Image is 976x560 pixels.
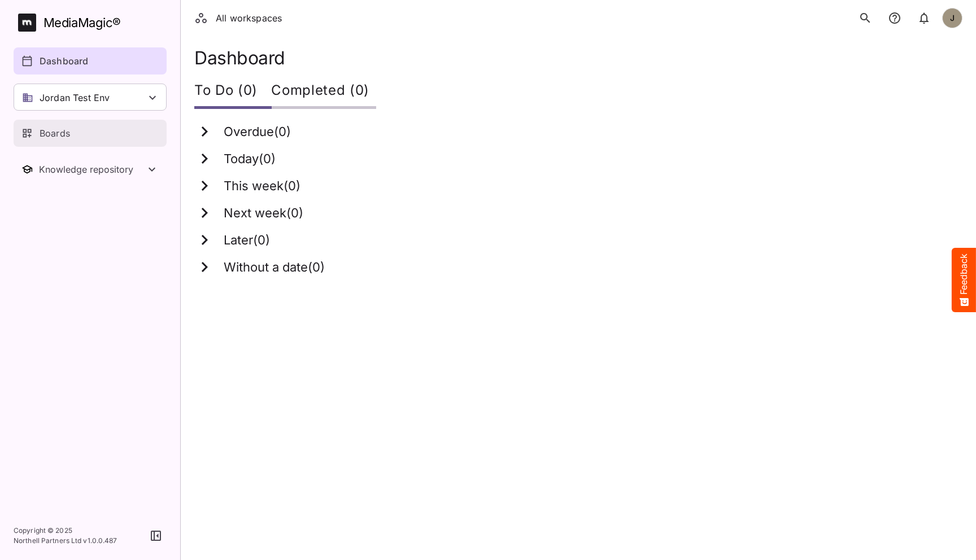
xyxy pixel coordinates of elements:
[194,75,271,109] div: To Do (0)
[952,248,976,312] button: Feedback
[854,7,877,29] button: search
[224,260,325,275] h3: Without a date ( 0 )
[14,156,167,183] nav: Knowledge repository
[39,164,145,175] div: Knowledge repository
[883,7,906,29] button: notifications
[14,120,167,147] a: Boards
[271,75,376,109] div: Completed (0)
[14,526,117,536] p: Copyright © 2025
[224,152,276,167] h3: Today ( 0 )
[224,233,270,248] h3: Later ( 0 )
[194,47,962,68] h1: Dashboard
[224,125,291,139] h3: Overdue ( 0 )
[224,179,300,194] h3: This week ( 0 )
[913,7,935,29] button: notifications
[18,14,167,32] a: MediaMagic®
[942,8,962,28] div: J
[40,54,88,68] p: Dashboard
[14,536,117,546] p: Northell Partners Ltd v 1.0.0.487
[14,47,167,75] a: Dashboard
[40,91,110,104] p: Jordan Test Env
[43,14,121,32] div: MediaMagic ®
[40,126,70,140] p: Boards
[224,206,303,221] h3: Next week ( 0 )
[14,156,167,183] button: Toggle Knowledge repository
